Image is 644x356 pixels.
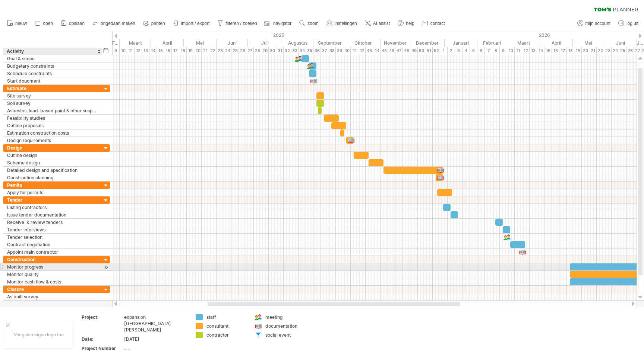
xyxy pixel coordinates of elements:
div: Design requirements [7,137,98,144]
div: 2025 [56,31,445,39]
div: As built survey [7,293,98,300]
div: Start doucment [7,77,98,84]
div: 13 [530,47,537,55]
div: 16 [164,47,172,55]
span: open [43,21,53,26]
div: Februari 2026 [477,39,507,47]
div: Oktober 2025 [346,39,381,47]
div: 12 [135,47,142,55]
span: nieuw [15,21,27,26]
div: Date: [82,336,123,342]
div: [DATE] [124,336,187,342]
div: 28 [254,47,261,55]
div: 4 [463,47,470,55]
div: 22 [209,47,217,55]
div: 9 [500,47,507,55]
div: 17 [172,47,179,55]
div: Juni 2025 [217,39,248,47]
div: 6 [477,47,485,55]
div: 14 [149,47,157,55]
div: Contract negotiation [7,241,98,248]
span: mijn account [585,21,610,26]
a: help [396,19,417,28]
div: 51 [425,47,433,55]
div: Listing contractors [7,204,98,211]
div: 29 [261,47,269,55]
span: printen [151,21,165,26]
div: Construction [7,256,98,263]
div: 36 [313,47,321,55]
div: 1 [440,47,448,55]
div: December 2025 [410,39,445,47]
div: 50 [418,47,425,55]
div: 3 [455,47,463,55]
div: 22 [597,47,604,55]
div: 31 [276,47,284,55]
div: 41 [351,47,358,55]
div: Soil survey [7,100,98,107]
div: Augustus 2025 [282,39,313,47]
div: Project Number [82,345,123,352]
div: expansion [GEOGRAPHIC_DATA][PERSON_NAME] [124,314,187,333]
div: 8 [492,47,500,55]
div: Januari 2026 [445,39,477,47]
div: Pemits [7,182,98,189]
div: 27 [246,47,254,55]
span: ongedaan maken [101,21,135,26]
div: 9 [112,47,120,55]
div: 26 [626,47,634,55]
div: 40 [343,47,351,55]
div: April 2025 [151,39,184,47]
div: Budgetary constraints [7,62,98,70]
div: 18 [567,47,574,55]
div: Tender selection [7,234,98,241]
span: import / export [181,21,210,26]
div: Construction planning [7,174,98,181]
div: 39 [336,47,343,55]
span: filteren / zoeken [225,21,257,26]
div: Monitor quality [7,271,98,278]
div: 15 [157,47,164,55]
div: meeting [265,314,306,320]
div: Feasibility studies [7,115,98,122]
div: Project: [82,314,123,320]
div: 47 [395,47,403,55]
div: 11 [127,47,135,55]
a: nieuw [5,19,29,28]
div: Site survey [7,92,98,99]
div: 30 [269,47,276,55]
div: 19 [574,47,582,55]
div: 23 [604,47,612,55]
div: Tender [7,196,98,203]
div: 2 [448,47,455,55]
div: Mei 2025 [184,39,217,47]
div: 27 [634,47,641,55]
div: 11 [515,47,522,55]
a: filteren / zoeken [215,19,259,28]
div: Estimation construction costs [7,129,98,137]
div: 24 [612,47,619,55]
a: zoom [297,19,321,28]
div: Monitor progress [7,263,98,270]
span: navigator [273,21,291,26]
div: 25 [619,47,626,55]
a: import / export [171,19,212,28]
div: Receive & review tenders [7,219,98,226]
a: open [33,19,55,28]
div: 21 [589,47,597,55]
span: instellingen [335,21,357,26]
a: navigator [263,19,294,28]
div: Design [7,144,98,151]
div: 21 [202,47,209,55]
div: 13 [142,47,149,55]
div: 26 [239,47,246,55]
div: 46 [388,47,395,55]
div: 44 [373,47,381,55]
div: 25 [231,47,239,55]
div: 32 [284,47,291,55]
span: zoom [307,21,318,26]
div: November 2025 [381,39,410,47]
div: 14 [537,47,544,55]
div: Juli 2025 [248,39,282,47]
div: Asbestos, lead-based paint & other suspect materials [7,107,98,114]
